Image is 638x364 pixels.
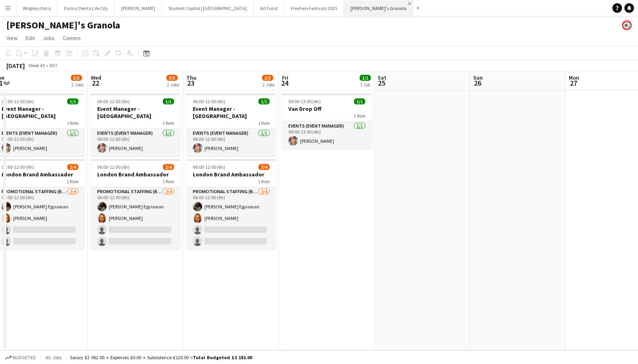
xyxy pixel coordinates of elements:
[115,0,162,16] button: [PERSON_NAME]
[71,75,82,81] span: 3/5
[344,0,413,16] button: [PERSON_NAME]'s Granola
[185,78,196,88] span: 23
[91,171,180,178] h3: London Brand Ambassador
[360,82,370,88] div: 1 Job
[67,178,78,184] span: 1 Role
[166,75,178,81] span: 3/5
[378,74,386,81] span: Sat
[67,120,78,126] span: 1 Role
[22,33,38,43] a: Edit
[6,19,120,31] h1: [PERSON_NAME]'s Granola
[568,78,579,88] span: 27
[26,62,46,68] span: Week 43
[4,353,37,362] button: Budgeted
[90,78,101,88] span: 22
[58,0,115,16] button: Purina Denta Life City
[2,98,34,104] span: 06:00-12:00 (6h)
[282,122,372,149] app-card-role: Events (Event Manager)1/109:00-13:00 (4h)[PERSON_NAME]
[3,33,21,43] a: View
[193,98,225,104] span: 06:00-12:00 (6h)
[26,34,35,42] span: Edit
[6,34,18,42] span: View
[262,75,273,81] span: 3/5
[281,78,288,88] span: 24
[622,20,632,30] app-user-avatar: Bounce Activations Ltd
[360,75,371,81] span: 1/1
[186,129,276,156] app-card-role: Events (Event Manager)1/106:00-12:00 (6h)[PERSON_NAME]
[43,34,55,42] span: Jobs
[162,120,174,126] span: 1 Role
[91,105,180,120] h3: Event Manager - [GEOGRAPHIC_DATA]
[63,34,81,42] span: Comms
[16,0,58,16] button: Wrigleys Extra
[163,164,174,170] span: 2/4
[50,62,58,68] div: BST
[186,171,276,178] h3: London Brand Ambassador
[472,78,483,88] span: 26
[262,82,275,88] div: 2 Jobs
[186,105,276,120] h3: Event Manager - [GEOGRAPHIC_DATA]
[60,33,84,43] a: Comms
[354,113,365,119] span: 1 Role
[282,94,372,149] app-job-card: 09:00-13:00 (4h)1/1Van Drop Off1 RoleEvents (Event Manager)1/109:00-13:00 (4h)[PERSON_NAME]
[163,98,174,104] span: 1/1
[162,0,254,16] button: Student Capitol | [GEOGRAPHIC_DATA]
[473,74,483,81] span: Sun
[376,78,386,88] span: 25
[258,98,270,104] span: 1/1
[2,164,34,170] span: 06:00-12:00 (6h)
[44,354,63,360] span: All jobs
[258,164,270,170] span: 2/4
[186,74,196,81] span: Thu
[91,74,101,81] span: Wed
[186,159,276,249] app-job-card: 06:00-12:00 (6h)2/4London Brand Ambassador1 RolePromotional Staffing (Brand Ambassadors)2/406:00-...
[258,178,270,184] span: 1 Role
[71,82,84,88] div: 2 Jobs
[186,94,276,156] app-job-card: 06:00-12:00 (6h)1/1Event Manager - [GEOGRAPHIC_DATA]1 RoleEvents (Event Manager)1/106:00-12:00 (6...
[282,74,288,81] span: Fri
[40,33,58,43] a: Jobs
[354,98,365,104] span: 1/1
[6,62,25,70] div: [DATE]
[91,94,180,156] app-job-card: 06:00-12:00 (6h)1/1Event Manager - [GEOGRAPHIC_DATA]1 RoleEvents (Event Manager)1/106:00-12:00 (6...
[186,187,276,249] app-card-role: Promotional Staffing (Brand Ambassadors)2/406:00-12:00 (6h)[PERSON_NAME] Egyiawan[PERSON_NAME]
[97,164,130,170] span: 06:00-12:00 (6h)
[67,98,78,104] span: 1/1
[13,355,36,360] span: Budgeted
[162,178,174,184] span: 1 Role
[91,187,180,249] app-card-role: Promotional Staffing (Brand Ambassadors)2/406:00-12:00 (6h)[PERSON_NAME] Egyiawan[PERSON_NAME]
[91,159,180,249] app-job-card: 06:00-12:00 (6h)2/4London Brand Ambassador1 RolePromotional Staffing (Brand Ambassadors)2/406:00-...
[67,164,78,170] span: 2/4
[258,120,270,126] span: 1 Role
[282,105,372,112] h3: Van Drop Off
[91,129,180,156] app-card-role: Events (Event Manager)1/106:00-12:00 (6h)[PERSON_NAME]
[569,74,579,81] span: Mon
[70,354,252,360] div: Salary £2 062.00 + Expenses £0.00 + Subsistence £120.00 =
[97,98,130,104] span: 06:00-12:00 (6h)
[288,98,321,104] span: 09:00-13:00 (4h)
[284,0,344,16] button: Freshers Festivals 2025
[167,82,179,88] div: 2 Jobs
[193,354,252,360] span: Total Budgeted £2 182.00
[254,0,284,16] button: Art Fund
[193,164,225,170] span: 06:00-12:00 (6h)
